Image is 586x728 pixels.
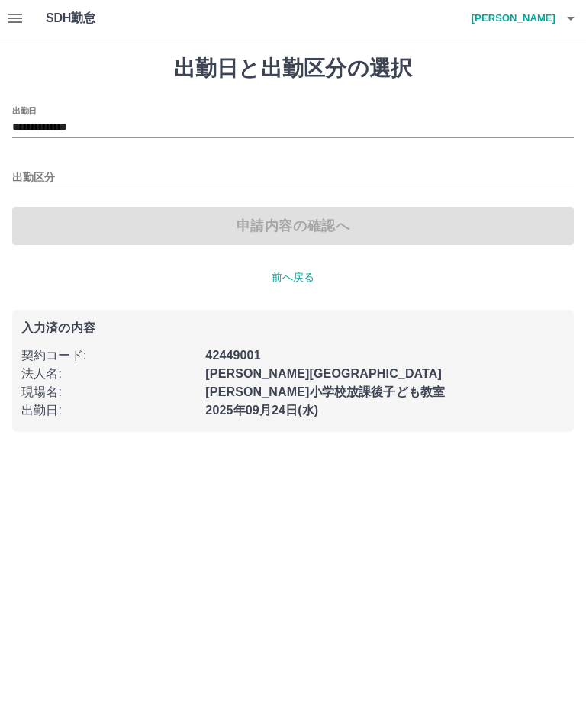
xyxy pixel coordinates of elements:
[21,346,196,365] p: 契約コード :
[21,401,196,420] p: 出勤日 :
[12,105,37,116] label: 出勤日
[12,56,574,82] h1: 出勤日と出勤区分の選択
[21,383,196,401] p: 現場名 :
[205,385,445,398] b: [PERSON_NAME]小学校放課後子ども教室
[205,349,260,362] b: 42449001
[12,269,574,285] p: 前へ戻る
[21,322,565,334] p: 入力済の内容
[205,367,442,380] b: [PERSON_NAME][GEOGRAPHIC_DATA]
[205,404,318,417] b: 2025年09月24日(水)
[21,365,196,383] p: 法人名 :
